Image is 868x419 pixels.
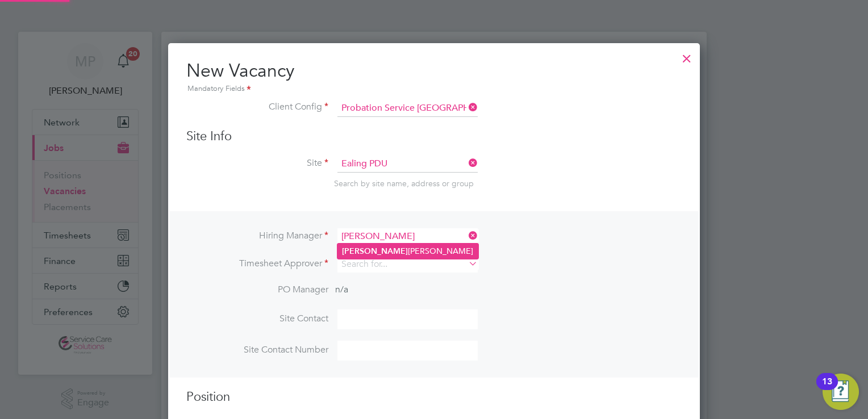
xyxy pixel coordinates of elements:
[337,100,478,117] input: Search for...
[335,284,348,295] span: n/a
[822,382,832,396] div: 13
[342,246,408,256] b: [PERSON_NAME]
[186,59,682,95] h2: New Vacancy
[186,157,328,169] label: Site
[823,374,859,410] button: Open Resource Center, 13 new notifications
[334,178,474,188] span: Search by site name, address or group
[186,389,682,405] h3: Position
[337,256,478,273] input: Search for...
[186,284,328,296] label: PO Manager
[186,230,328,242] label: Hiring Manager
[337,228,478,245] input: Search for...
[186,83,682,95] div: Mandatory Fields
[186,128,682,145] h3: Site Info
[186,344,328,356] label: Site Contact Number
[186,258,328,270] label: Timesheet Approver
[186,313,328,325] label: Site Contact
[337,244,478,259] li: [PERSON_NAME]
[337,156,478,173] input: Search for...
[186,101,328,113] label: Client Config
